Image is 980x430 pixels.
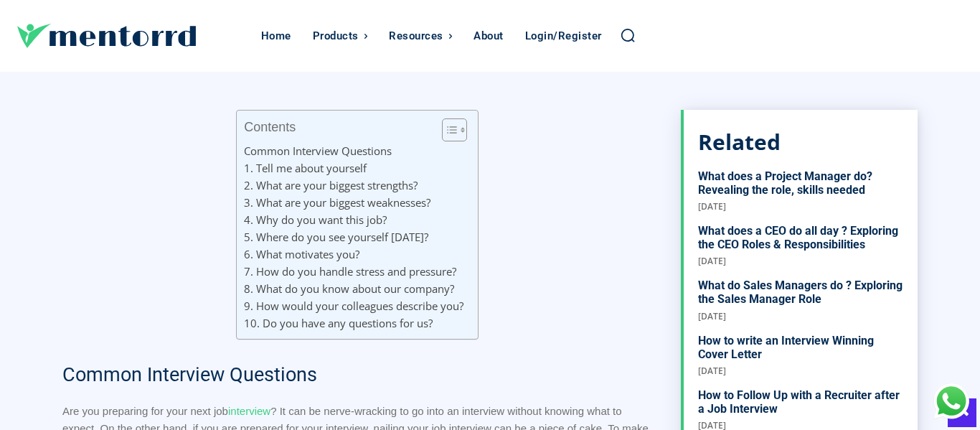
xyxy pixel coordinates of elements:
time: [DATE] [698,200,726,212]
a: 7. How do you handle stress and pressure? [244,263,456,280]
a: What do Sales Managers do ? Exploring the Sales Manager Role [698,279,903,306]
a: interview [228,405,270,417]
time: [DATE] [698,310,726,322]
time: [DATE] [698,255,726,267]
time: [DATE] [698,365,726,377]
a: How to Follow Up with a Recruiter after a Job Interview [698,388,900,416]
a: What does a CEO do all day ? Exploring the CEO Roles & Responsibilities [698,224,898,251]
a: Logo [17,24,254,48]
a: 9. How would your colleagues describe you? [244,297,463,314]
a: 6. What motivates you? [244,246,359,263]
p: Contents [244,120,296,134]
a: Common Interview Questions [244,142,392,159]
a: Toggle Table of Content [431,118,463,142]
a: 4. Why do you want this job? [244,211,387,228]
a: 2. What are your biggest strengths? [244,177,418,194]
h3: Related [698,131,781,153]
a: 8. What do you know about our company? [244,280,454,297]
h2: Common Interview Questions [62,361,652,388]
a: How to write an Interview Winning Cover Letter [698,334,874,361]
a: 10. Do you have any questions for us? [244,314,433,332]
div: Chat with Us [933,383,969,419]
a: 3. What are your biggest weaknesses? [244,194,430,211]
a: Search [620,27,636,43]
a: 1. Tell me about yourself [244,159,367,177]
a: 5. Where do you see yourself [DATE]? [244,228,428,246]
a: What does a Project Manager do? Revealing the role, skills needed [698,169,872,197]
